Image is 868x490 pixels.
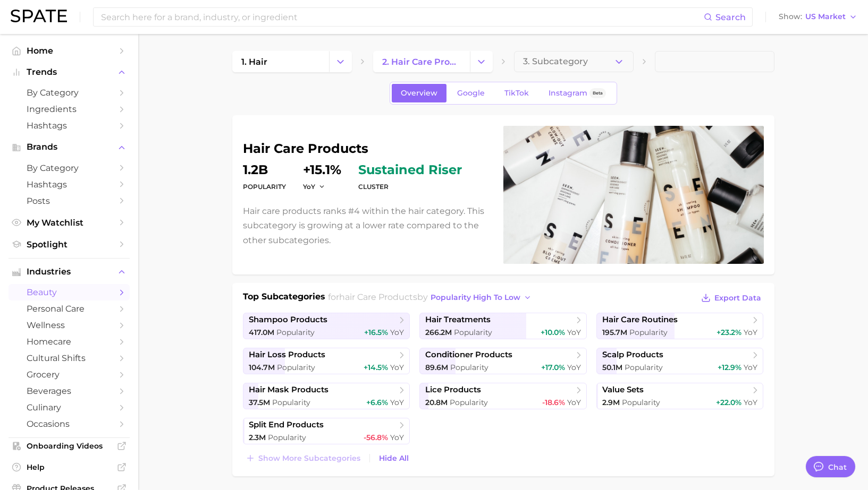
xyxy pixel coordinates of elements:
span: by Category [27,88,112,98]
a: hair loss products104.7m Popularity+14.5% YoY [243,348,410,374]
span: wellness [27,320,112,330]
a: personal care [9,300,130,317]
span: Industries [27,267,112,277]
a: culinary [9,399,130,416]
span: +6.6% [366,398,388,407]
span: hair mask products [249,385,328,395]
button: Industries [9,264,130,280]
a: by Category [9,84,130,101]
span: YoY [390,398,404,407]
a: grocery [9,366,130,383]
span: shampoo products [249,315,327,325]
span: Spotlight [27,239,112,250]
span: beverages [27,386,112,396]
span: YoY [744,398,757,407]
span: YoY [744,328,757,337]
h1: Top Subcategories [243,290,325,306]
span: +12.9% [718,363,741,372]
span: hair care routines [602,315,678,325]
span: +17.0% [541,363,565,372]
button: Trends [9,64,130,80]
span: YoY [744,363,757,372]
span: Popularity [454,328,492,337]
span: Hashtags [27,121,112,131]
span: 3. Subcategory [523,57,588,66]
span: beauty [27,287,112,297]
dt: cluster [358,180,462,193]
span: Export Data [714,294,761,303]
a: hair treatments266.2m Popularity+10.0% YoY [419,313,587,339]
a: value sets2.9m Popularity+22.0% YoY [596,383,764,409]
a: beauty [9,284,130,300]
span: 1. hair [241,57,267,67]
span: YoY [567,398,581,407]
a: wellness [9,317,130,333]
a: Posts [9,193,130,209]
a: by Category [9,160,130,176]
a: 1. hair [232,51,329,72]
span: Popularity [277,363,315,372]
a: hair care routines195.7m Popularity+23.2% YoY [596,313,764,339]
span: Popularity [622,398,660,407]
span: Beta [593,89,603,98]
a: Help [9,459,130,475]
span: 266.2m [425,328,452,337]
span: Instagram [549,89,587,98]
span: Popularity [450,398,488,407]
a: split end products2.3m Popularity-56.8% YoY [243,418,410,444]
span: +10.0% [541,328,565,337]
span: Show [779,14,802,20]
span: YoY [390,363,404,372]
span: Popularity [625,363,663,372]
span: popularity high to low [431,293,520,302]
button: YoY [303,182,326,191]
span: Overview [401,89,437,98]
span: Popularity [272,398,310,407]
a: Overview [392,84,446,102]
span: value sets [602,385,644,395]
span: Popularity [629,328,668,337]
span: YoY [567,363,581,372]
a: 2. hair care products [373,51,470,72]
input: Search here for a brand, industry, or ingredient [100,8,704,26]
span: personal care [27,304,112,314]
button: Change Category [329,51,352,72]
a: occasions [9,416,130,432]
span: Hide All [379,454,409,463]
button: Hide All [376,451,411,466]
span: -56.8% [364,433,388,442]
span: +23.2% [717,328,741,337]
button: popularity high to low [428,290,535,305]
span: YoY [390,433,404,442]
button: Show more subcategories [243,451,363,466]
a: conditioner products89.6m Popularity+17.0% YoY [419,348,587,374]
span: 2.3m [249,433,266,442]
a: homecare [9,333,130,350]
a: Hashtags [9,176,130,193]
span: YoY [303,182,315,191]
span: Google [457,89,485,98]
button: 3. Subcategory [514,51,634,72]
a: My Watchlist [9,214,130,231]
a: Spotlight [9,236,130,253]
span: by Category [27,163,112,173]
span: 2. hair care products [382,57,461,67]
dd: 1.2b [243,164,286,176]
a: Google [448,84,494,102]
span: grocery [27,369,112,380]
span: 417.0m [249,328,274,337]
button: Change Category [470,51,493,72]
span: split end products [249,420,324,430]
a: Hashtags [9,117,130,134]
span: conditioner products [425,350,512,360]
span: hair care products [339,292,417,302]
span: Popularity [276,328,315,337]
h1: hair care products [243,142,491,155]
span: hair treatments [425,315,491,325]
span: Popularity [450,363,488,372]
dt: Popularity [243,180,286,193]
img: SPATE [11,10,67,22]
span: Home [27,46,112,56]
a: TikTok [495,84,538,102]
span: YoY [390,328,404,337]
